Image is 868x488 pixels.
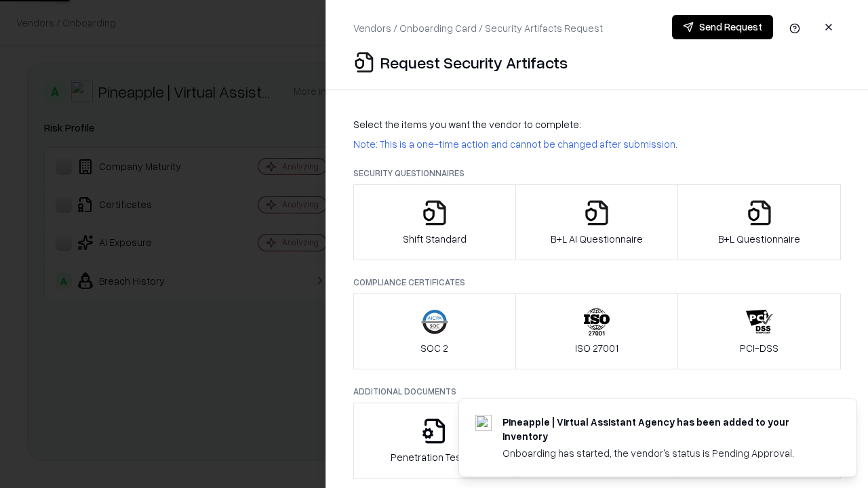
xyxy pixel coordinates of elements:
[502,415,824,443] div: Pineapple | Virtual Assistant Agency has been added to your inventory
[353,403,516,479] button: Penetration Testing
[515,293,679,369] button: ISO 27001
[740,341,778,355] p: PCI-DSS
[391,450,478,464] p: Penetration Testing
[353,137,841,151] p: Note: This is a one-time action and cannot be changed after submission.
[380,52,568,73] p: Request Security Artifacts
[515,184,679,260] button: B+L AI Questionnaire
[677,293,841,369] button: PCI-DSS
[353,277,841,288] p: Compliance Certificates
[353,117,841,131] p: Select the items you want the vendor to complete:
[551,232,643,246] p: B+L AI Questionnaire
[575,341,618,355] p: ISO 27001
[677,184,841,260] button: B+L Questionnaire
[403,232,467,246] p: Shift Standard
[672,15,773,39] button: Send Request
[502,446,824,460] div: Onboarding has started, the vendor's status is Pending Approval.
[420,341,448,355] p: SOC 2
[353,293,516,369] button: SOC 2
[353,167,841,179] p: Security Questionnaires
[718,232,800,246] p: B+L Questionnaire
[475,415,492,431] img: trypineapple.com
[353,386,841,397] p: Additional Documents
[353,184,516,260] button: Shift Standard
[353,21,603,35] p: Vendors / Onboarding Card / Security Artifacts Request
